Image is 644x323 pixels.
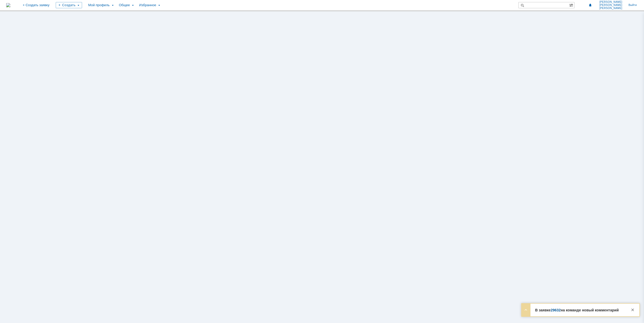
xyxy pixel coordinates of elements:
[535,308,619,312] strong: В заявке на команде новый комментарий
[630,307,636,313] div: Закрыть
[523,307,529,313] div: Развернуть
[6,3,10,7] a: Перейти на домашнюю страницу
[551,308,561,312] a: 29632
[599,1,622,4] span: [PERSON_NAME]
[599,4,622,7] span: [PERSON_NAME]
[56,2,82,8] div: Создать
[599,7,622,10] span: [PERSON_NAME]
[569,2,574,7] span: Расширенный поиск
[6,3,10,7] img: logo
